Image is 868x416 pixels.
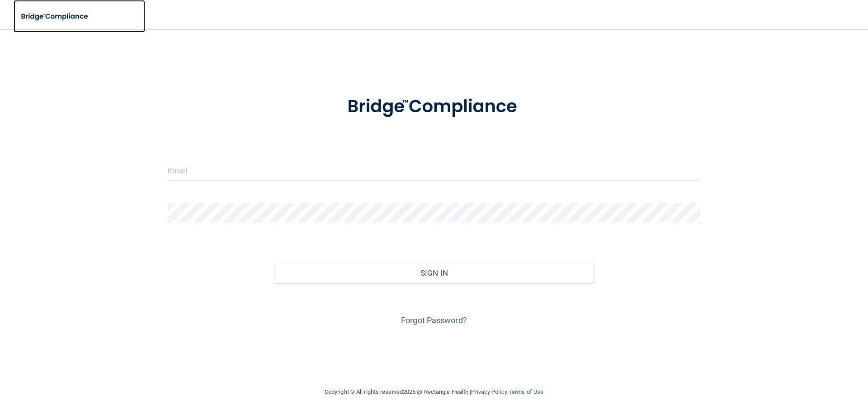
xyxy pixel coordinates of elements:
button: Sign In [274,263,594,283]
a: Forgot Password? [401,316,467,325]
img: bridge_compliance_login_screen.278c3ca4.svg [14,7,97,26]
input: Email [168,160,700,181]
div: Copyright © All rights reserved 2025 @ Rectangle Health | | [269,378,599,406]
a: Terms of Use [509,388,543,395]
img: bridge_compliance_login_screen.278c3ca4.svg [329,83,539,130]
a: Privacy Policy [471,388,507,395]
